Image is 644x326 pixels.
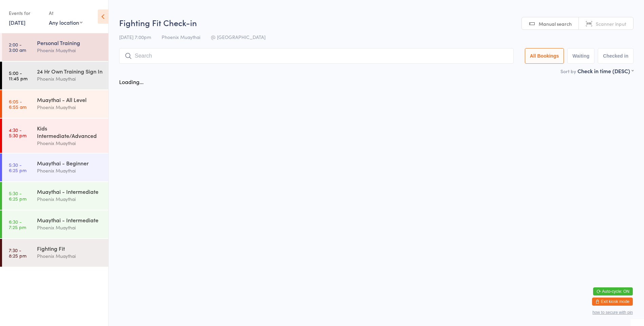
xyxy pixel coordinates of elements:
[2,90,108,118] a: 6:05 -6:55 amMuaythai - All LevelPhoenix Muaythai
[37,46,103,54] div: Phoenix Muaythai
[9,7,42,19] div: Events for
[37,124,103,139] div: Kids Intermediate/Advanced
[2,33,108,61] a: 2:00 -3:00 amPersonal TrainingPhoenix Muaythai
[37,167,103,175] div: Phoenix Muaythai
[37,96,103,103] div: Muaythai - All Level
[119,17,633,28] h2: Fighting Fit Check-in
[119,48,514,64] input: Search
[9,247,26,258] time: 7:30 - 8:25 pm
[37,188,103,195] div: Muaythai - Intermediate
[525,48,564,64] button: All Bookings
[592,310,633,315] button: how to secure with pin
[567,48,594,64] button: Waiting
[9,19,25,26] a: [DATE]
[598,48,633,64] button: Checked in
[2,119,108,153] a: 4:30 -5:30 pmKids Intermediate/AdvancedPhoenix Muaythai
[2,210,108,238] a: 6:30 -7:25 pmMuaythai - IntermediatePhoenix Muaythai
[49,19,82,26] div: Any location
[2,182,108,210] a: 5:30 -6:25 pmMuaythai - IntermediatePhoenix Muaythai
[37,195,103,203] div: Phoenix Muaythai
[37,75,103,83] div: Phoenix Muaythai
[37,159,103,167] div: Muaythai - Beginner
[9,219,26,230] time: 6:30 - 7:25 pm
[37,252,103,260] div: Phoenix Muaythai
[119,34,151,40] span: [DATE] 7:00pm
[37,39,103,46] div: Personal Training
[37,245,103,252] div: Fighting Fit
[2,239,108,267] a: 7:30 -8:25 pmFighting FitPhoenix Muaythai
[37,67,103,75] div: 24 Hr Own Training Sign In
[37,224,103,231] div: Phoenix Muaythai
[593,287,633,296] button: Auto-cycle: ON
[211,34,265,40] span: @ [GEOGRAPHIC_DATA]
[37,139,103,147] div: Phoenix Muaythai
[596,20,626,27] span: Scanner input
[9,127,26,138] time: 4:30 - 5:30 pm
[119,78,144,85] div: Loading...
[9,99,26,109] time: 6:05 - 6:55 am
[9,70,27,81] time: 5:00 - 11:45 pm
[2,62,108,89] a: 5:00 -11:45 pm24 Hr Own Training Sign InPhoenix Muaythai
[9,162,26,173] time: 5:30 - 6:25 pm
[577,67,633,75] div: Check in time (DESC)
[560,68,576,75] label: Sort by
[37,103,103,111] div: Phoenix Muaythai
[9,42,26,53] time: 2:00 - 3:00 am
[162,34,200,40] span: Phoenix Muaythai
[539,20,572,27] span: Manual search
[592,298,633,306] button: Exit kiosk mode
[49,7,82,19] div: At
[2,154,108,181] a: 5:30 -6:25 pmMuaythai - BeginnerPhoenix Muaythai
[9,190,26,201] time: 5:30 - 6:25 pm
[37,216,103,224] div: Muaythai - Intermediate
